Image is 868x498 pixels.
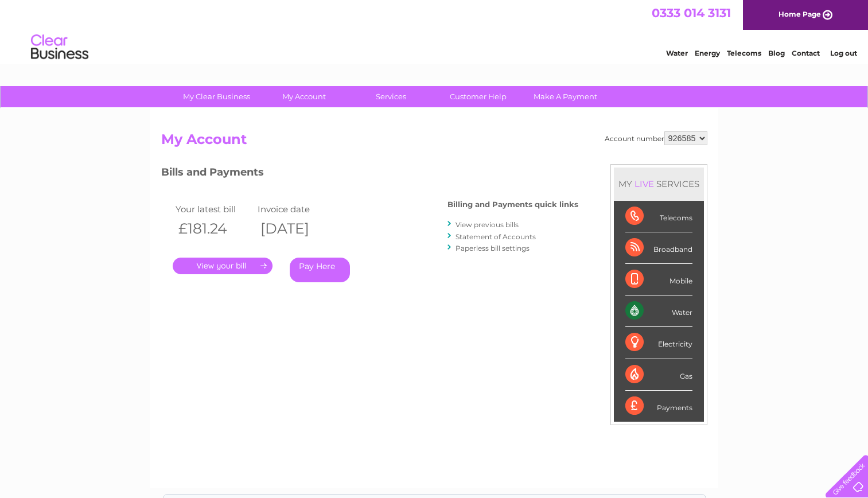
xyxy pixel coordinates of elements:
div: Payments [625,391,692,422]
a: My Account [256,86,351,107]
th: [DATE] [255,217,337,240]
a: Make A Payment [518,86,613,107]
img: logo.png [30,30,89,65]
a: Services [344,86,438,107]
a: Telecoms [727,49,761,57]
a: . [173,258,273,274]
a: Customer Help [431,86,526,107]
a: View previous bills [456,220,519,229]
div: Gas [625,359,692,391]
div: Telecoms [625,201,692,232]
a: Log out [830,49,857,57]
a: Blog [768,49,785,57]
a: Energy [695,49,720,57]
div: Mobile [625,264,692,295]
div: Broadband [625,232,692,264]
div: Electricity [625,327,692,359]
h2: My Account [161,131,707,153]
a: My Clear Business [169,86,264,107]
td: Your latest bill [173,201,255,217]
th: £181.24 [173,217,255,240]
h3: Bills and Payments [161,164,578,184]
h4: Billing and Payments quick links [447,200,578,209]
a: Statement of Accounts [456,232,536,241]
a: Contact [792,49,820,57]
div: Account number [605,131,707,145]
a: 0333 014 3131 [652,6,731,20]
a: Water [666,49,688,57]
a: Pay Here [290,258,350,282]
a: Paperless bill settings [456,244,530,252]
td: Invoice date [255,201,337,217]
div: Water [625,295,692,327]
div: LIVE [632,178,656,189]
div: Clear Business is a trading name of Verastar Limited (registered in [GEOGRAPHIC_DATA] No. 3667643... [164,6,706,56]
div: MY SERVICES [614,168,704,200]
